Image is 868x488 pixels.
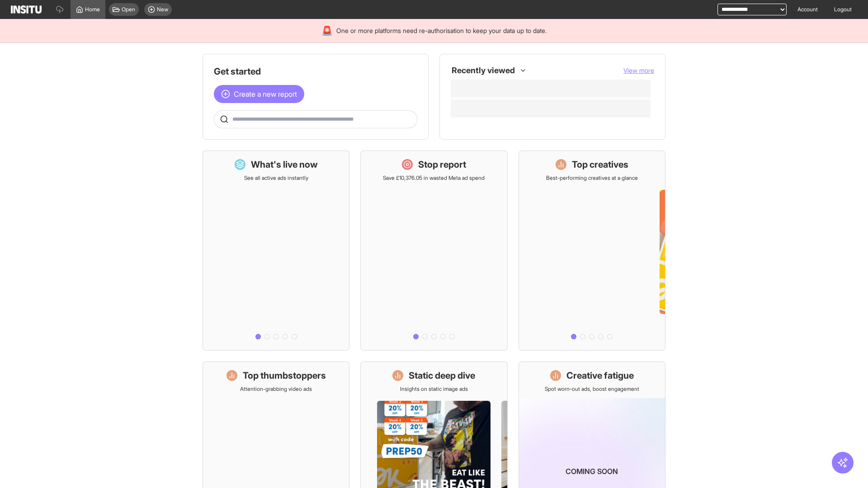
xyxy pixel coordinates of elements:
[400,385,468,393] p: Insights on static image ads
[623,66,654,75] button: View more
[519,150,665,351] a: Top creativesBest-performing creatives at a glance
[203,150,349,351] a: What's live nowSee all active ads instantly
[360,150,507,351] a: Stop reportSave £10,376.05 in wasted Meta ad spend
[240,385,312,393] p: Attention-grabbing video ads
[157,6,168,13] span: New
[383,174,485,182] p: Save £10,376.05 in wasted Meta ad spend
[214,85,304,103] button: Create a new report
[244,174,308,182] p: See all active ads instantly
[321,24,333,37] div: 🚨
[214,65,417,78] h1: Get started
[572,158,628,171] h1: Top creatives
[85,6,100,13] span: Home
[546,174,638,182] p: Best-performing creatives at a glance
[234,89,297,99] span: Create a new report
[409,369,475,382] h1: Static deep dive
[243,369,326,382] h1: Top thumbstoppers
[122,6,135,13] span: Open
[251,158,318,171] h1: What's live now
[336,26,547,35] span: One or more platforms need re-authorisation to keep your data up to date.
[623,66,654,74] span: View more
[11,5,42,14] img: Logo
[418,158,466,171] h1: Stop report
